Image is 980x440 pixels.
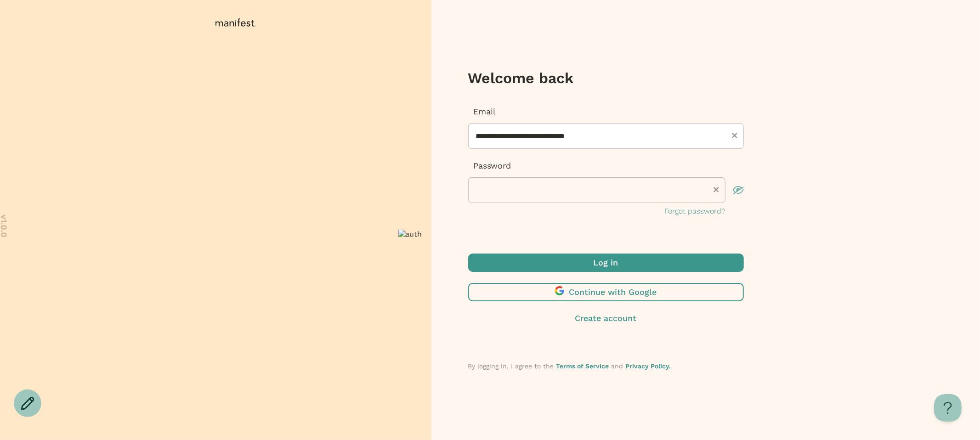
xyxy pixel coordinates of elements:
h3: Welcome back [468,69,744,87]
a: Terms of Service [556,362,609,370]
p: Email [468,106,744,118]
span: By logging in, I agree to the and [468,362,671,370]
a: Privacy Policy. [626,362,671,370]
button: Forgot password? [665,206,725,217]
button: Create account [468,312,744,324]
button: Continue with Google [468,283,744,301]
button: Log in [468,254,744,272]
p: Password [468,160,744,172]
iframe: Help Scout Beacon - Open [934,394,962,422]
img: auth [398,230,422,238]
